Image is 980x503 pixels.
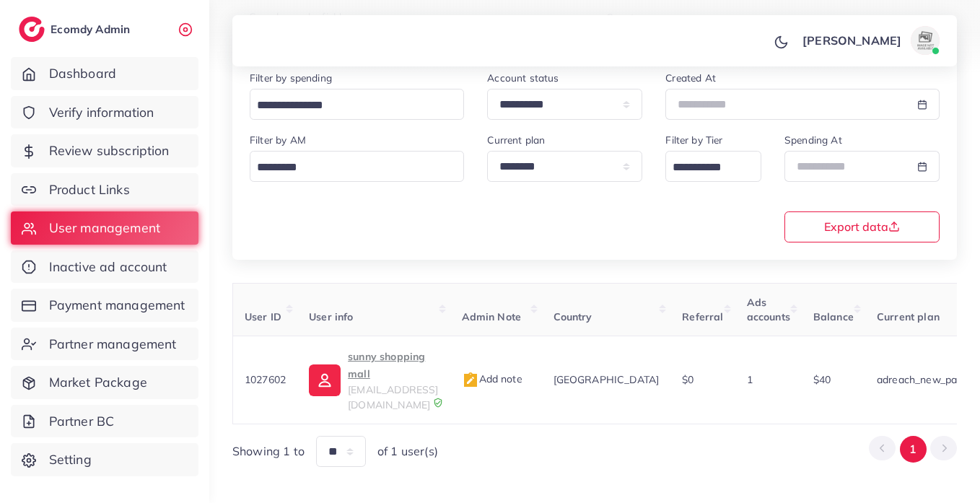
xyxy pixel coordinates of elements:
[49,335,177,354] span: Partner management
[348,348,438,382] p: sunny shopping mall
[11,289,198,322] a: Payment management
[11,96,198,129] a: Verify information
[747,373,753,386] span: 1
[309,348,438,412] a: sunny shopping mall[EMAIL_ADDRESS][DOMAIN_NAME]
[11,405,198,438] a: Partner BC
[309,364,341,396] img: ic-user-info.36bf1079.svg
[877,310,940,323] span: Current plan
[668,157,743,179] input: Search for option
[487,71,559,85] label: Account status
[462,372,479,389] img: admin_note.cdd0b510.svg
[49,373,147,392] span: Market Package
[554,373,660,386] span: [GEOGRAPHIC_DATA]
[250,89,464,120] div: Search for option
[245,373,286,386] span: 1027602
[49,412,115,431] span: Partner BC
[784,133,842,147] label: Spending At
[433,398,443,408] img: 9CAL8B2pu8EFxCJHYAAAAldEVYdGRhdGU6Y3JlYXRlADIwMjItMTItMDlUMDQ6NTg6MzkrMDA6MDBXSlgLAAAAJXRFWHRkYXR...
[911,26,940,55] img: avatar
[665,151,761,182] div: Search for option
[11,250,198,284] a: Inactive ad account
[245,310,281,323] span: User ID
[348,383,438,411] span: [EMAIL_ADDRESS][DOMAIN_NAME]
[795,26,945,55] a: [PERSON_NAME]avatar
[824,221,900,232] span: Export data
[802,32,901,49] p: [PERSON_NAME]
[665,71,716,85] label: Created At
[900,436,927,463] button: Go to page 1
[49,141,170,160] span: Review subscription
[377,443,438,460] span: of 1 user(s)
[49,64,116,83] span: Dashboard
[11,134,198,167] a: Review subscription
[784,211,940,242] button: Export data
[250,71,332,85] label: Filter by spending
[11,366,198,399] a: Market Package
[813,373,831,386] span: $40
[49,258,167,276] span: Inactive ad account
[49,103,154,122] span: Verify information
[682,373,694,386] span: $0
[252,157,445,179] input: Search for option
[250,133,306,147] label: Filter by AM
[813,310,854,323] span: Balance
[747,296,790,323] span: Ads accounts
[49,180,130,199] span: Product Links
[11,57,198,90] a: Dashboard
[49,296,185,315] span: Payment management
[11,443,198,476] a: Setting
[49,450,92,469] span: Setting
[462,310,522,323] span: Admin Note
[869,436,957,463] ul: Pagination
[11,211,198,245] a: User management
[49,219,160,237] span: User management
[19,17,45,42] img: logo
[51,22,134,36] h2: Ecomdy Admin
[665,133,722,147] label: Filter by Tier
[250,151,464,182] div: Search for option
[11,328,198,361] a: Partner management
[11,173,198,206] a: Product Links
[462,372,522,385] span: Add note
[232,443,305,460] span: Showing 1 to
[309,310,353,323] span: User info
[252,95,445,117] input: Search for option
[682,310,723,323] span: Referral
[554,310,592,323] span: Country
[19,17,134,42] a: logoEcomdy Admin
[487,133,545,147] label: Current plan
